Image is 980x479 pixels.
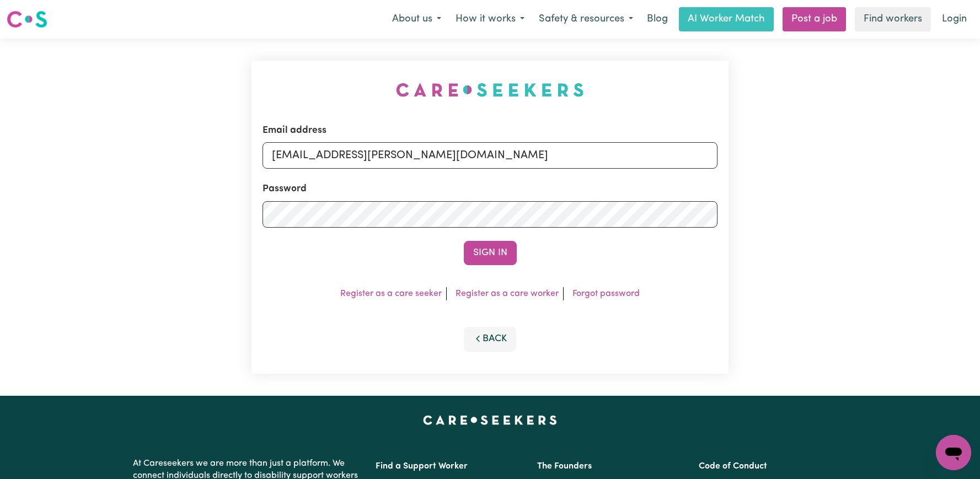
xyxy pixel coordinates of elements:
a: Register as a care seeker [340,289,442,298]
label: Email address [263,123,326,138]
a: The Founders [537,462,592,471]
input: Email address [263,142,717,169]
a: Post a job [783,7,846,31]
button: Sign In [464,241,517,265]
button: How it works [448,8,532,31]
a: Register as a care worker [456,289,559,298]
a: Careseekers logo [7,7,47,32]
a: Forgot password [572,289,640,298]
button: Back [464,327,517,351]
iframe: Button to launch messaging window [936,435,971,470]
label: Password [263,182,307,196]
a: AI Worker Match [679,7,774,31]
a: Find workers [855,7,931,31]
button: Safety & resources [532,8,640,31]
a: Blog [640,7,674,31]
button: About us [385,8,448,31]
a: Login [935,7,973,31]
a: Code of Conduct [699,462,767,471]
a: Find a Support Worker [376,462,468,471]
a: Careseekers home page [423,416,557,424]
img: Careseekers logo [7,9,47,29]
